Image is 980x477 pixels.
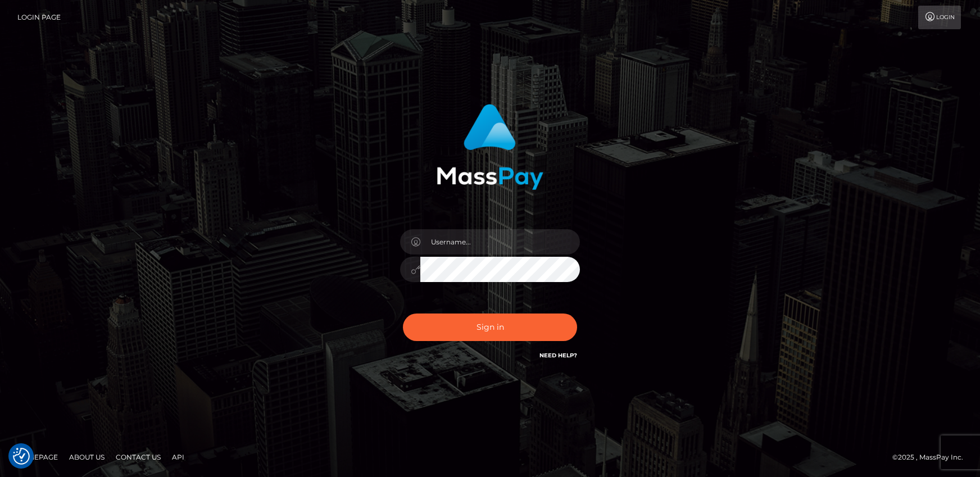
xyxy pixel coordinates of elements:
button: Sign in [403,314,577,341]
a: Login Page [17,6,61,29]
button: Consent Preferences [13,448,30,465]
input: Username... [420,229,580,255]
img: MassPay Login [437,104,543,190]
a: Homepage [12,448,62,466]
a: Login [918,6,961,29]
a: API [167,448,189,466]
div: © 2025 , MassPay Inc. [892,451,972,464]
a: Contact Us [111,448,165,466]
a: About Us [65,448,109,466]
a: Need Help? [539,352,577,359]
img: Revisit consent button [13,448,30,465]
